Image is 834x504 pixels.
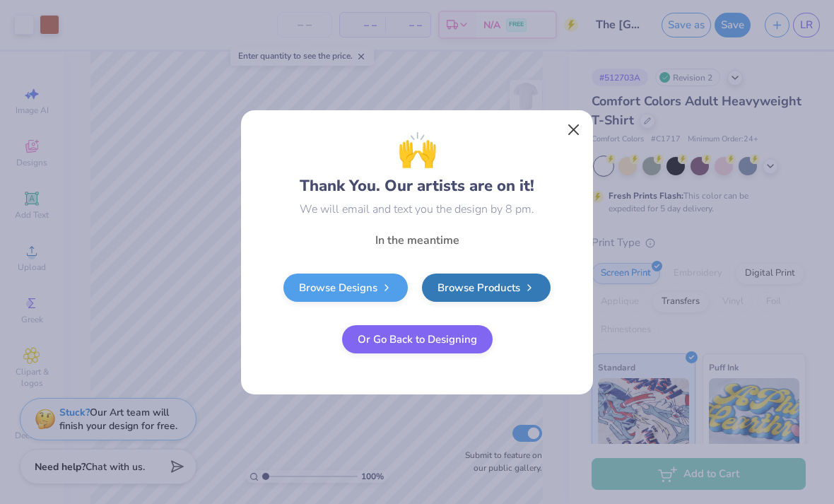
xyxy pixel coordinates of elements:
a: Browse Designs [283,274,408,302]
a: Browse Products [422,274,551,302]
div: We will email and text you the design by 8 pm. [300,201,534,218]
button: Close [560,116,587,143]
button: Or Go Back to Designing [342,325,493,353]
span: 🙌 [397,126,437,175]
div: Thank You. Our artists are on it! [300,126,534,198]
span: In the meantime [375,233,459,248]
